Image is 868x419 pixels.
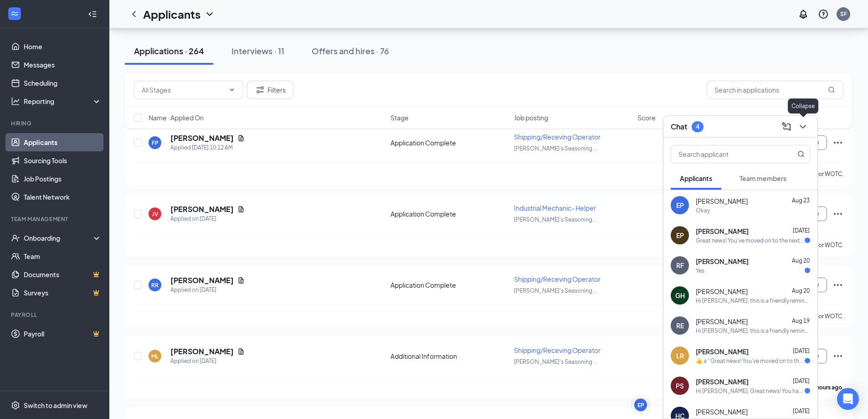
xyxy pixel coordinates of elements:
[24,233,94,243] div: Onboarding
[152,210,158,218] div: JV
[637,401,644,409] div: EP
[676,321,684,330] div: RE
[11,215,100,223] div: Team Management
[798,9,809,20] svg: Notifications
[671,145,779,163] input: Search applicant
[696,407,748,416] span: [PERSON_NAME]
[10,9,19,18] svg: WorkstreamLogo
[24,37,102,56] a: Home
[797,121,808,132] svg: ChevronDown
[792,317,810,324] span: Aug 19
[11,311,100,319] div: Payroll
[793,378,810,384] span: [DATE]
[151,281,159,289] div: RR
[24,170,102,188] a: Job Postings
[514,145,597,152] span: [PERSON_NAME]'s Seasoning ...
[792,257,810,264] span: Aug 20
[793,408,810,414] span: [DATE]
[707,81,843,99] input: Search in applications
[696,387,805,395] div: Hi [PERSON_NAME], Great news! You have moved on to the next stage of the application. We have a f...
[11,233,20,243] svg: UserCheck
[88,10,97,19] svg: Collapse
[237,134,245,142] svg: Document
[696,357,805,365] div: ​👍​ a “ Great news! You've moved on to the next stage of the application. We have a few additiona...
[818,9,829,20] svg: QuestionInfo
[675,291,685,300] div: GH
[696,237,805,244] div: Great news! You've moved on to the next stage of the application. We have a few additional questi...
[696,347,749,356] span: [PERSON_NAME]
[24,247,102,265] a: Team
[142,85,225,95] input: All Stages
[696,377,749,386] span: [PERSON_NAME]
[832,208,843,219] svg: Ellipses
[170,204,234,214] h5: [PERSON_NAME]
[237,348,245,355] svg: Document
[11,401,20,410] svg: Settings
[696,287,748,296] span: [PERSON_NAME]
[128,9,139,20] svg: ChevronLeft
[514,113,548,122] span: Job posting
[237,206,245,213] svg: Document
[837,388,859,410] div: Open Intercom Messenger
[680,174,712,182] span: Applicants
[696,123,699,130] div: 4
[696,197,748,206] span: [PERSON_NAME]
[740,174,786,182] span: Team members
[24,151,102,170] a: Sourcing Tools
[676,351,684,360] div: LR
[390,138,508,147] div: Application Complete
[676,201,684,210] div: EP
[797,150,805,158] svg: MagnifyingGlass
[390,209,508,218] div: Application Complete
[390,113,409,122] span: Stage
[151,352,159,360] div: ML
[788,98,818,114] div: Collapse
[828,86,835,93] svg: MagnifyingGlass
[24,188,102,206] a: Talent Network
[312,45,389,57] div: Offers and hires · 76
[24,325,102,343] a: PayrollCrown
[809,384,842,391] b: 17 hours ago
[255,84,266,95] svg: Filter
[696,207,710,214] div: Okay
[779,119,794,134] button: ComposeMessage
[170,143,245,152] div: Applied [DATE] 10:12 AM
[832,351,843,362] svg: Ellipses
[24,97,102,106] div: Reporting
[696,297,810,305] div: Hi [PERSON_NAME], this is a friendly reminder. Your meeting with [PERSON_NAME]'s Seasoning & Corn...
[231,45,284,57] div: Interviews · 11
[792,287,810,294] span: Aug 20
[781,121,792,132] svg: ComposeMessage
[793,227,810,234] span: [DATE]
[514,346,601,354] span: Shipping/Receving Operator
[149,113,204,122] span: Name · Applied On
[832,137,843,148] svg: Ellipses
[24,74,102,92] a: Scheduling
[671,122,687,132] h3: Chat
[676,261,684,270] div: RF
[143,6,200,22] h1: Applicants
[204,9,215,20] svg: ChevronDown
[696,317,748,326] span: [PERSON_NAME]
[170,275,234,285] h5: [PERSON_NAME]
[228,86,236,93] svg: ChevronDown
[152,139,159,147] div: FP
[24,133,102,151] a: Applicants
[247,81,293,99] button: Filter Filters
[514,204,596,212] span: Industrial Mechanic- Helper
[390,352,508,361] div: Additional Information
[796,119,810,134] button: ChevronDown
[637,113,656,122] span: Score
[696,227,749,236] span: [PERSON_NAME]
[514,275,601,283] span: Shipping/Receving Operator
[832,279,843,290] svg: Ellipses
[170,133,234,143] h5: [PERSON_NAME]
[514,358,597,365] span: [PERSON_NAME]'s Seasoning ...
[170,357,245,366] div: Applied on [DATE]
[170,214,245,223] div: Applied on [DATE]
[237,277,245,284] svg: Document
[11,119,100,127] div: Hiring
[24,56,102,74] a: Messages
[170,347,234,357] h5: [PERSON_NAME]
